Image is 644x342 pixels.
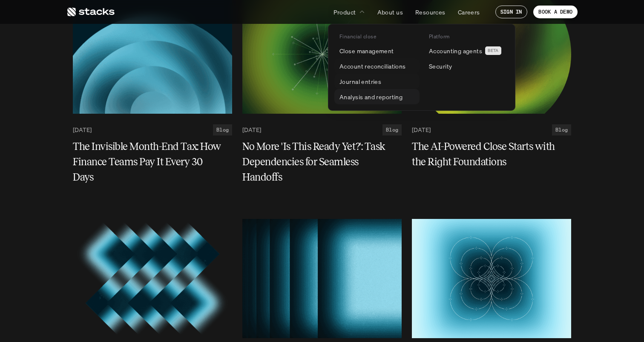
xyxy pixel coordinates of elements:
a: Careers [453,4,485,20]
p: Close management [339,46,394,55]
h2: Blog [216,127,229,133]
p: [DATE] [242,126,261,133]
h5: The AI-Powered Close Starts with the Right Foundations [412,139,561,170]
a: BOOK A DEMO [533,6,578,18]
a: Close management [334,43,420,58]
p: SIGN IN [500,9,522,15]
a: [DATE]Blog [242,124,402,135]
a: [DATE]Blog [73,124,232,135]
a: Account reconciliations [334,58,420,74]
a: About us [372,4,408,20]
p: Analysis and reporting [339,92,402,101]
a: Privacy Policy [128,38,164,45]
a: Resources [410,4,451,20]
a: Analysis and reporting [334,89,420,104]
p: Financial close [339,34,376,40]
h2: BETA [488,48,499,53]
p: [DATE] [73,126,92,133]
a: The Invisible Month-End Tax: How Finance Teams Pay It Every 30 Days [73,139,232,185]
p: Account reconciliations [339,62,406,71]
p: Product [333,8,356,17]
h2: Blog [555,127,568,133]
h5: No More 'Is This Ready Yet?': Task Dependencies for Seamless Handoffs [242,139,391,185]
p: Careers [458,8,480,17]
a: Accounting agentsBETA [424,43,509,58]
p: BOOK A DEMO [538,9,572,15]
h2: Blog [386,127,398,133]
p: Security [429,62,452,71]
a: [DATE]Blog [412,124,571,135]
p: Journal entries [339,77,381,86]
h5: The Invisible Month-End Tax: How Finance Teams Pay It Every 30 Days [73,139,222,185]
a: SIGN IN [495,6,527,18]
p: [DATE] [412,126,431,133]
p: Accounting agents [429,46,482,55]
p: Resources [415,8,446,17]
p: Platform [429,34,450,40]
a: No More 'Is This Ready Yet?': Task Dependencies for Seamless Handoffs [242,139,402,185]
a: The AI-Powered Close Starts with the Right Foundations [412,139,571,170]
a: Security [424,58,509,74]
p: About us [377,8,403,17]
a: Journal entries [334,74,420,89]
